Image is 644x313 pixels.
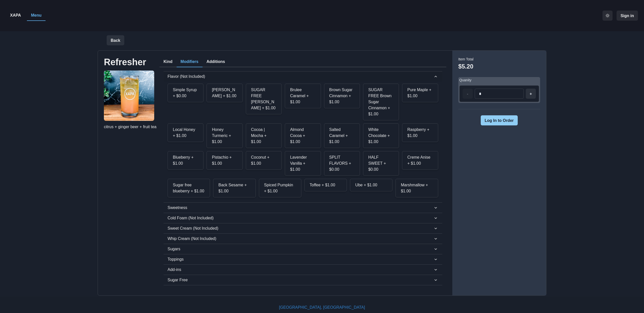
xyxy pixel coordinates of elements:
p: XAPA [10,12,21,18]
div: Pure Maple + $1.00 [402,84,438,102]
button: Log In to Order [481,115,518,125]
div: Cocoa | Mocha + $1.00 [246,123,282,148]
dd: $5.20 [458,62,473,71]
button: Sweet Cream (Not Included) [164,223,442,233]
div: Brown Sugar Cinnamon + $1.00 [324,84,360,108]
div: White Chocolate + $1.00 [363,123,399,148]
div: Almond Cocoa + $1.00 [285,123,321,148]
button: Sugar Free [164,275,442,285]
div: Sugar free blueberry + $1.00 [168,179,210,197]
div: Creme Anise + $1.00 [402,151,438,170]
div: [PERSON_NAME] + $1.00 [207,84,243,102]
dt: Item Total [458,57,473,62]
button: Sugars [164,244,442,254]
div: Simple Syrup + $0.00 [168,84,204,102]
span: Sweetness [168,205,433,211]
div: SPLIT FLAVORS + $0.00 [324,151,360,176]
span: Whip Cream (Not Included) [168,236,433,242]
div: Pistachio + $1.00 [207,151,243,170]
button: Flavor (Not Included) [164,72,442,82]
span: Add-ins [168,267,433,273]
button: Kind [159,57,177,67]
span: Toppings [168,256,433,262]
div: Ube + $1.00 [350,179,392,191]
img: original.jpeg [104,71,154,121]
p: Quanity [459,78,471,82]
div: HALF SWEET + $0.00 [363,151,399,176]
h2: Refresher [104,57,146,67]
button: Cold Foam (Not Included) [164,213,442,223]
button: Add-ins [164,265,442,275]
span: Sugars [168,246,433,252]
div: Honey Turmeric + $1.00 [207,123,243,148]
button: + [526,89,536,99]
span: Sugar Free [168,277,433,283]
div: Marshmallow + $1.00 [395,179,438,197]
p: Menu [31,12,42,18]
button: Sweetness [164,203,442,213]
div: Salted Caramel + $1.00 [324,123,360,148]
button: Modifiers [177,57,203,67]
div: SUGAR FREE [PERSON_NAME] + $1.00 [246,84,282,114]
div: Brulee Caramel + $1.00 [285,84,321,108]
div: Coconut + $1.00 [246,151,282,170]
div: Back Sesame + $1.00 [213,179,256,197]
span: Cold Foam (Not Included) [168,215,433,221]
span: Sweet Cream (Not Included) [168,225,433,231]
button: Sign in [617,11,638,21]
div: SUGAR FREE Brown Sugar Cinnamon + $1.00 [363,84,399,120]
div: Spiced Pumpkin + $1.00 [259,179,301,197]
span: Flavor (Not Included) [168,74,433,80]
button: Whip Cream (Not Included) [164,234,442,244]
div: Toffee + $1.00 [304,179,347,191]
a: [GEOGRAPHIC_DATA], [GEOGRAPHIC_DATA] [279,305,365,309]
div: Local Honey + $1.00 [168,123,204,142]
button: - [463,89,473,99]
button: Toppings [164,254,442,264]
p: citrus + ginger beer + fruit tea [104,124,156,130]
button: Additions [203,57,229,67]
div: Flavor (Not Included) [164,82,442,202]
button: active light theme mode [602,11,613,21]
div: Raspberry + $1.00 [402,123,438,142]
button: Back [107,35,124,45]
div: Blueberry + $1.00 [168,151,204,170]
div: Lavender Vanilla + $1.00 [285,151,321,176]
